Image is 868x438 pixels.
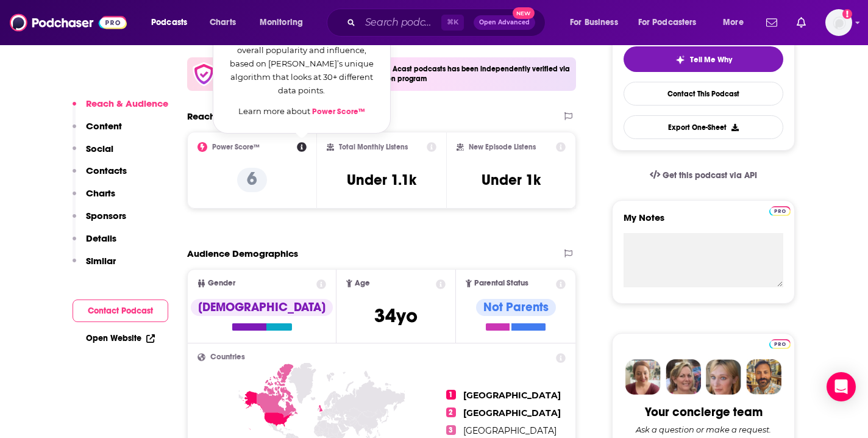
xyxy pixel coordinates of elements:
[86,210,126,221] p: Sponsors
[86,187,115,199] p: Charts
[479,20,530,26] span: Open Advanced
[561,13,633,32] button: open menu
[228,30,375,97] p: Our metric indicating this podcast’s overall popularity and influence, based on [PERSON_NAME]’s u...
[210,14,236,31] span: Charts
[446,390,456,400] span: 1
[624,212,783,233] label: My Notes
[187,110,215,122] h2: Reach
[86,143,113,154] p: Social
[237,168,267,192] p: 6
[638,14,697,31] span: For Podcasters
[312,107,365,117] a: Power Score™
[761,12,782,33] a: Show notifications dropdown
[476,299,556,316] div: Not Parents
[73,210,126,232] button: Sponsors
[463,425,557,436] span: [GEOGRAPHIC_DATA]
[86,232,116,244] p: Details
[474,279,528,287] span: Parental Status
[624,115,783,139] button: Export One-Sheet
[769,204,791,216] a: Pro website
[842,9,852,19] svg: Add a profile image
[675,55,685,65] img: tell me why sparkle
[73,255,116,278] button: Similar
[347,171,416,189] h3: Under 1.1k
[474,15,535,30] button: Open AdvancedNew
[469,143,536,151] h2: New Episode Listens
[706,359,741,395] img: Jules Profile
[482,171,541,189] h3: Under 1k
[191,299,333,316] div: [DEMOGRAPHIC_DATA]
[73,300,168,322] button: Contact Podcast
[360,13,441,32] input: Search podcasts, credits, & more...
[202,13,243,32] a: Charts
[73,120,122,143] button: Content
[86,255,116,267] p: Similar
[630,13,714,32] button: open menu
[192,62,216,86] img: verfied icon
[825,9,852,36] span: Logged in as anaresonate
[86,120,122,132] p: Content
[338,9,557,37] div: Search podcasts, credits, & more...
[463,407,561,418] span: [GEOGRAPHIC_DATA]
[287,65,571,83] h4: Podcast level reach data from Acast podcasts has been independently verified via Podchaser's part...
[769,339,791,349] img: Podchaser Pro
[666,359,701,395] img: Barbara Profile
[825,9,852,36] img: User Profile
[769,206,791,216] img: Podchaser Pro
[827,372,856,401] div: Open Intercom Messenger
[625,359,661,395] img: Sydney Profile
[73,143,113,165] button: Social
[570,14,618,31] span: For Business
[446,407,456,417] span: 2
[792,12,811,33] a: Show notifications dropdown
[355,279,370,287] span: Age
[251,13,319,32] button: open menu
[73,165,127,187] button: Contacts
[624,82,783,106] a: Contact This Podcast
[769,337,791,349] a: Pro website
[714,13,759,32] button: open menu
[73,187,115,210] button: Charts
[339,143,408,151] h2: Total Monthly Listens
[151,14,187,31] span: Podcasts
[636,425,771,434] div: Ask a question or make a request.
[208,279,235,287] span: Gender
[187,248,298,259] h2: Audience Demographics
[86,165,127,176] p: Contacts
[446,425,456,435] span: 3
[463,390,561,401] span: [GEOGRAPHIC_DATA]
[73,232,116,255] button: Details
[690,55,732,65] span: Tell Me Why
[86,98,168,109] p: Reach & Audience
[723,14,744,31] span: More
[143,13,203,32] button: open menu
[210,353,245,361] span: Countries
[374,304,418,328] span: 34 yo
[645,404,763,420] div: Your concierge team
[663,170,757,181] span: Get this podcast via API
[513,7,535,19] span: New
[260,14,303,31] span: Monitoring
[441,15,464,31] span: ⌘ K
[212,143,260,151] h2: Power Score™
[73,98,168,120] button: Reach & Audience
[825,9,852,36] button: Show profile menu
[86,333,155,343] a: Open Website
[10,11,127,34] img: Podchaser - Follow, Share and Rate Podcasts
[640,160,767,190] a: Get this podcast via API
[624,46,783,72] button: tell me why sparkleTell Me Why
[746,359,781,395] img: Jon Profile
[228,104,375,118] p: Learn more about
